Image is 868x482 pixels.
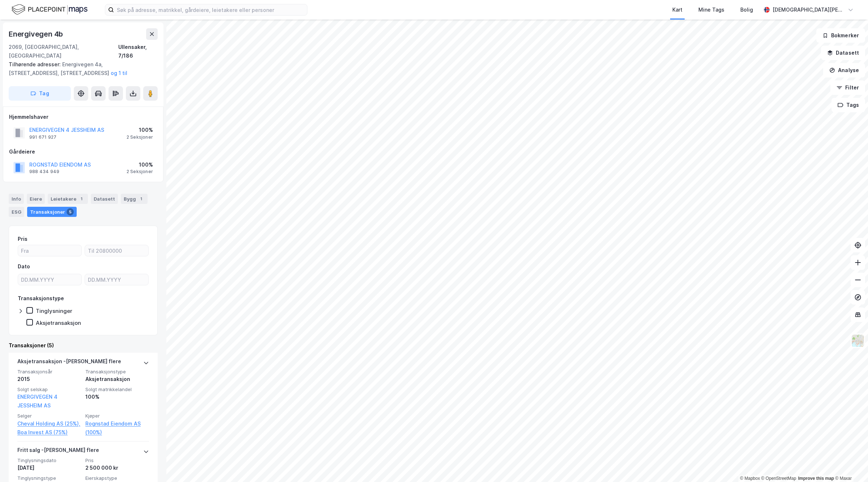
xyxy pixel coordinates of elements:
[48,194,88,204] div: Leietakere
[9,147,157,156] div: Gårdeiere
[27,207,77,217] div: Transaksjoner
[816,28,865,43] button: Bokmerker
[17,386,81,393] span: Solgt selskap
[121,194,148,204] div: Bygg
[118,43,158,60] div: Ullensaker, 7/186
[27,194,45,204] div: Eiere
[17,394,58,408] a: ENERGIVEGEN 4 JESSHEIM AS
[9,86,71,101] button: Tag
[85,386,149,393] span: Solgt matrikkelandel
[29,134,56,140] div: 991 671 927
[672,5,682,14] div: Kart
[851,334,865,348] img: Z
[85,369,149,375] span: Transaksjonstype
[127,160,153,169] div: 100%
[85,464,149,472] div: 2 500 000 kr
[17,419,81,428] a: Cheval Holding AS (25%),
[9,61,62,67] span: Tilhørende adresser:
[67,208,74,215] div: 5
[773,5,845,14] div: [DEMOGRAPHIC_DATA][PERSON_NAME]
[114,4,307,15] input: Søk på adresse, matrikkel, gårdeiere, leietakere eller personer
[9,60,152,77] div: Energivegen 4a, [STREET_ADDRESS], [STREET_ADDRESS]
[18,274,81,285] input: DD.MM.YYYY
[740,476,760,481] a: Mapbox
[137,195,145,202] div: 1
[127,169,153,175] div: 2 Seksjoner
[85,375,149,383] div: Aksjetransaksjon
[17,457,81,464] span: Tinglysningsdato
[17,375,81,383] div: 2015
[9,341,158,350] div: Transaksjoner (5)
[698,5,724,14] div: Mine Tags
[9,194,24,204] div: Info
[761,476,796,481] a: OpenStreetMap
[85,274,148,285] input: DD.MM.YYYY
[17,464,81,472] div: [DATE]
[85,413,149,419] span: Kjøper
[12,3,88,16] img: logo.f888ab2527a4732fd821a326f86c7f29.svg
[18,262,30,271] div: Dato
[17,357,121,369] div: Aksjetransaksjon - [PERSON_NAME] flere
[832,447,868,482] iframe: Chat Widget
[85,419,149,437] a: Rognstad Eiendom AS (100%)
[29,169,59,175] div: 988 434 949
[18,294,64,303] div: Transaksjonstype
[85,457,149,464] span: Pris
[18,245,81,256] input: Fra
[17,475,81,481] span: Tinglysningstype
[17,369,81,375] span: Transaksjonsår
[798,476,834,481] a: Improve this map
[85,475,149,481] span: Eierskapstype
[740,5,753,14] div: Bolig
[78,195,85,202] div: 1
[9,43,118,60] div: 2069, [GEOGRAPHIC_DATA], [GEOGRAPHIC_DATA]
[821,46,865,60] button: Datasett
[127,134,153,140] div: 2 Seksjoner
[831,98,865,112] button: Tags
[9,113,157,121] div: Hjemmelshaver
[17,446,99,457] div: Fritt salg - [PERSON_NAME] flere
[9,207,24,217] div: ESG
[17,428,81,437] a: Boa Invest AS (75%)
[9,28,64,40] div: Energivegen 4b
[85,393,149,401] div: 100%
[85,245,148,256] input: Til 20800000
[127,126,153,134] div: 100%
[17,413,81,419] span: Selger
[36,319,81,326] div: Aksjetransaksjon
[830,80,865,95] button: Filter
[36,307,72,314] div: Tinglysninger
[823,63,865,77] button: Analyse
[91,194,118,204] div: Datasett
[18,235,27,243] div: Pris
